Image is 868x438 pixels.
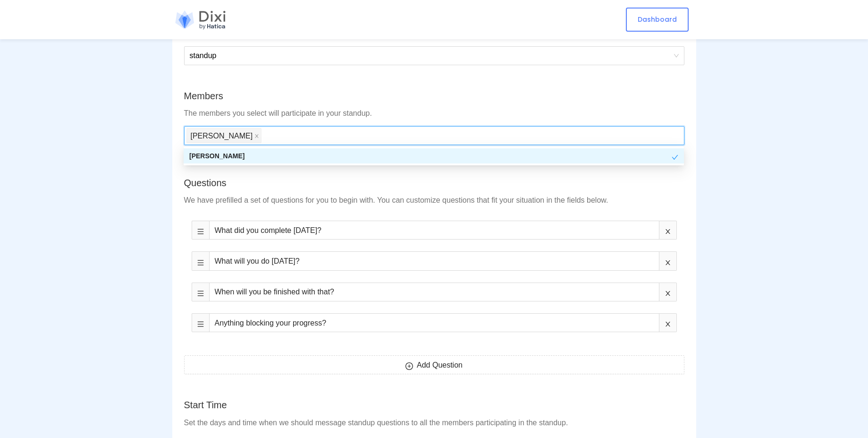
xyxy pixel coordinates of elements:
span: standup [190,47,679,65]
button: plus-circleAdd Question [184,355,684,374]
a: Dashboard [626,8,689,32]
div: Start Time [184,398,684,412]
span: check [672,154,678,161]
div: Members [184,89,684,103]
div: We have prefilled a set of questions for you to begin with. You can customize questions that fit ... [184,195,684,206]
span: menu [197,321,204,327]
span: close [665,228,671,235]
span: close [665,321,671,327]
span: plus-circle [405,362,413,370]
span: Yash Chaudhary [186,128,262,143]
div: Set the days and time when we should message standup questions to all the members participating i... [184,418,684,429]
span: menu [197,228,204,235]
div: Questions [184,176,684,190]
span: Add Question [417,359,463,371]
span: close [665,259,671,266]
div: [PERSON_NAME] [189,151,672,161]
div: Yash Chaudhary [184,148,684,163]
div: The members you select will participate in your standup. [184,108,684,119]
span: [PERSON_NAME] [191,129,253,143]
span: menu [197,259,204,266]
span: close [254,134,259,138]
span: close [665,290,671,297]
span: menu [197,290,204,297]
